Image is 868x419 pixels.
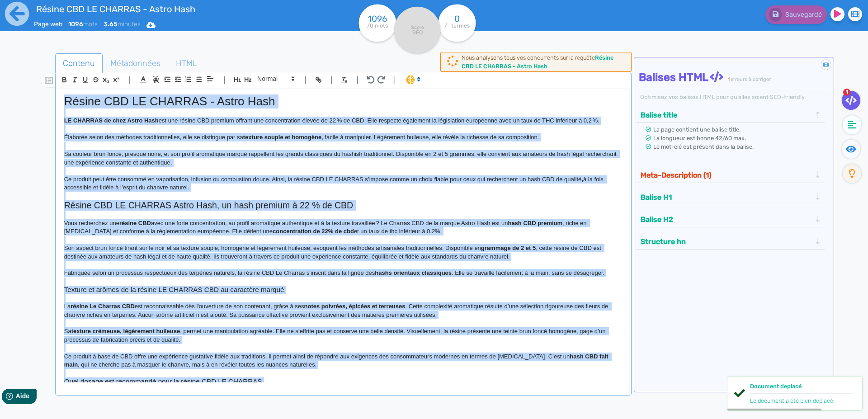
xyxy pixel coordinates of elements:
strong: notes poivrées, épicées et terreuses [304,303,406,310]
div: Nous analysons tous vos concurrents sur la requête . [462,53,626,71]
strong: LE CHARRAS de chez Astro Hash [64,117,159,124]
span: Sauvegardé [785,11,822,19]
span: Aide [46,7,60,14]
button: Balise H2 [638,212,814,227]
span: Métadonnées [103,51,168,75]
p: Vous recherchez une avec une forte concentration, au profil aromatique authentique et à la textur... [64,219,623,236]
p: Son aspect brun foncé tirant sur le noir et sa texture souple, homogène et légèrement huileuse, é... [64,244,623,261]
div: Document deplacé [750,382,853,394]
strong: concentration de 22% de cbd [273,228,354,235]
tspan: 0 [454,14,460,24]
h3: Quel dosage est recommandé pour la résine CBD LE CHARRAS [64,377,623,386]
span: | [304,74,307,86]
strong: texture crémeuse, légèrement huileuse [71,328,180,334]
span: | [393,74,395,86]
span: Page web [34,20,62,28]
p: est une résine CBD premium offrant une concentration élevée de 22 % de CBD. Elle respecte égaleme... [64,117,623,125]
strong: résine CBD [119,220,151,226]
span: erreurs à corriger [731,76,771,82]
span: 1 [843,89,850,96]
span: Aligment [204,73,217,84]
p: Élaborée selon des méthodes traditionnelles, elle se distingue par sa , facile à manipuler. Légèr... [64,133,623,141]
h2: Résine CBD LE CHARRAS Astro Hash, un hash premium à 22 % de CBD [64,200,623,211]
button: Structure hn [638,234,814,249]
p: Sa , permet une manipulation agréable. Elle ne s’effrite pas et conserve une belle densité. Visue... [64,327,623,344]
span: | [330,74,333,86]
button: Sauvegardé [765,5,827,24]
button: Balise title [638,108,814,122]
b: 1096 [68,20,83,28]
tspan: /0 mots [367,23,388,29]
h1: Résine CBD LE CHARRAS - Astro Hash [64,94,623,108]
a: HTML [168,53,205,74]
h4: Balises HTML [639,71,832,84]
span: 1 [728,76,731,82]
button: Balise H1 [638,190,814,205]
strong: grammage de 2 et 5 [481,245,536,251]
p: La est reconnaissable dès l'ouverture de son contenant, grâce à ses . Cette complexité aromatique... [64,302,623,319]
button: Meta-Description (1) [638,168,814,183]
strong: texture souple et homogène [243,134,321,141]
div: Balise H1 [638,190,824,205]
span: | [356,74,359,86]
strong: hashs orientaux classiques [375,269,452,276]
tspan: Score [411,24,424,30]
p: Ce produit peut être consommé en vaporisation, infusion ou combustion douce. Ainsi, la résine CBD... [64,175,623,192]
span: | [223,74,226,86]
tspan: SEO [412,29,423,36]
p: Sa couleur brun foncé, presque noire, et son profil aromatique marqué rappellent les grands class... [64,150,623,167]
div: Meta-Description (1) [638,168,824,183]
strong: hash CBD premium [508,220,562,226]
span: La page contient une balise title. [653,126,741,133]
div: Balise H2 [638,212,824,227]
b: 3.65 [104,20,118,28]
span: Contenu [56,51,102,75]
div: Structure hn [638,234,824,249]
a: Métadonnées [103,53,168,74]
div: Le document a été bien deplacé. [750,396,853,405]
strong: , [581,176,583,183]
p: Ce produit à base de CBD offre une expérience gustative fidèle aux traditions. Il permet ainsi de... [64,353,623,369]
strong: résine Le Charras CBD [71,303,135,310]
tspan: /- termes [444,23,470,29]
span: I.Assistant [402,74,423,85]
input: title [34,2,294,16]
p: Fabriquée selon un processus respectueux des terpènes naturels, la résine CBD Le Charras s'inscri... [64,269,623,277]
span: | [128,74,131,86]
span: mots [68,20,98,28]
tspan: 1096 [368,14,387,24]
span: HTML [169,51,204,75]
span: La longueur est bonne 42/60 max. [653,135,746,141]
div: Balise title [638,108,824,122]
h3: Texture et arômes de la résine LE CHARRAS CBD au caractère marqué [64,286,623,294]
span: minutes [104,20,141,28]
a: Contenu [55,53,103,74]
span: Le mot-clé est présent dans la balise. [653,143,754,150]
div: Optimisez vos balises HTML pour qu’elles soient SEO-friendly. [639,93,832,101]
